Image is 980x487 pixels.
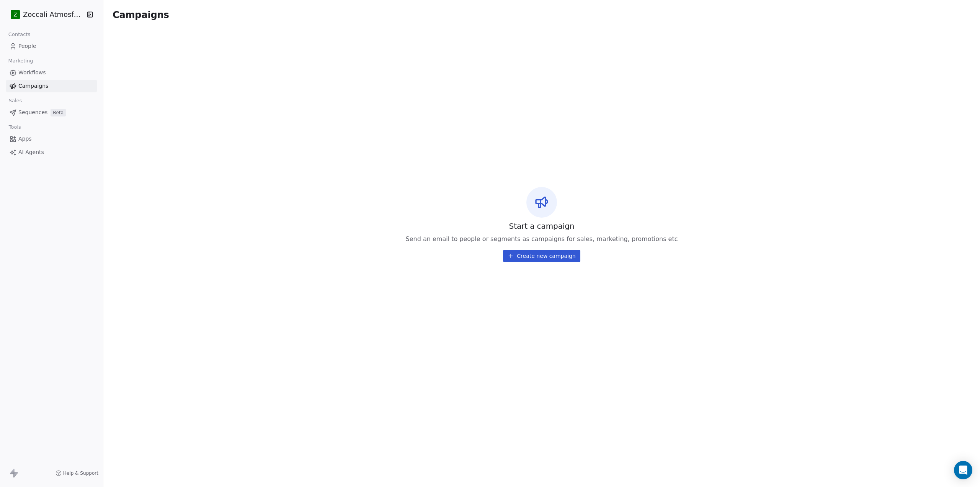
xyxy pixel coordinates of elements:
[18,42,36,50] span: People
[23,10,84,20] span: Zoccali Atmosfere
[18,148,44,156] span: AI Agents
[509,221,575,231] span: Start a campaign
[6,40,97,52] a: People
[18,135,32,143] span: Apps
[51,109,66,116] span: Beta
[13,11,17,18] span: Z
[406,234,678,244] span: Send an email to people or segments as campaigns for sales, marketing, promotions etc
[63,470,98,476] span: Help & Support
[6,146,97,159] a: AI Agents
[6,80,97,92] a: Campaigns
[56,470,98,476] a: Help & Support
[18,69,46,77] span: Workflows
[5,95,25,107] span: Sales
[18,108,47,116] span: Sequences
[18,82,48,90] span: Campaigns
[5,55,36,67] span: Marketing
[503,250,580,262] button: Create new campaign
[6,66,97,79] a: Workflows
[5,121,24,133] span: Tools
[9,8,82,21] button: ZZoccali Atmosfere
[5,29,34,40] span: Contacts
[113,9,169,20] span: Campaigns
[6,133,97,145] a: Apps
[6,106,97,119] a: SequencesBeta
[954,461,972,479] div: Open Intercom Messenger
